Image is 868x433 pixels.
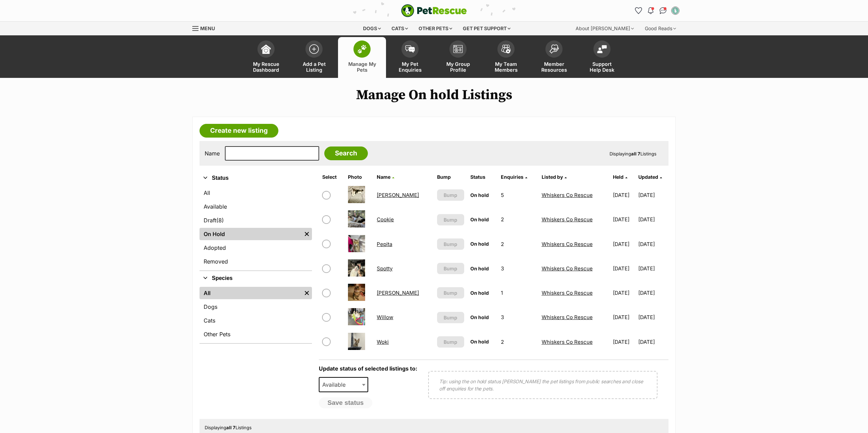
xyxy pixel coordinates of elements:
td: [DATE] [610,281,638,305]
img: chat-41dd97257d64d25036548639549fe6c8038ab92f7586957e7f3b1b290dea8141.svg [660,7,667,14]
a: Cats [200,314,312,327]
span: My Team Members [491,61,521,73]
span: On hold [470,192,489,198]
a: Willow [377,314,393,320]
td: 3 [498,305,538,329]
span: Bump [444,289,457,296]
a: Draft [200,214,312,226]
a: Whiskers Co Rescue [542,265,593,272]
a: Other Pets [200,328,312,340]
td: [DATE] [638,232,668,256]
span: Add a Pet Listing [299,61,329,73]
a: Dogs [200,301,312,313]
button: Bump [437,336,464,348]
a: All [200,287,302,299]
img: Whiskers Co Rescue profile pic [672,7,679,14]
span: Held [613,174,624,180]
img: Willow [348,308,365,325]
button: Bump [437,263,464,274]
a: Adopted [200,242,312,254]
div: Get pet support [458,22,515,35]
a: Remove filter [302,287,312,299]
button: Bump [437,238,464,250]
input: Search [324,147,368,160]
img: add-pet-listing-icon-0afa8454b4691262ce3f59096e99ab1cd57d4a30225e0717b998d2c9b9846f56.svg [309,44,319,54]
a: Whiskers Co Rescue [542,314,593,320]
td: 1 [498,281,538,305]
td: 3 [498,257,538,280]
span: Bump [444,216,457,223]
button: Bump [437,312,464,323]
span: Displaying Listings [205,425,252,430]
span: Menu [200,25,215,31]
img: help-desk-icon-fdf02630f3aa405de69fd3d07c3f3aa587a6932b1a1747fa1d2bba05be0121f9.svg [597,45,607,53]
td: [DATE] [610,330,638,354]
span: Updated [638,174,658,180]
span: On hold [470,314,489,320]
a: Conversations [658,5,668,16]
span: (8) [216,216,224,224]
div: Status [200,185,312,270]
img: member-resources-icon-8e73f808a243e03378d46382f2149f9095a855e16c252ad45f914b54edf8863c.svg [549,44,559,54]
span: My Group Profile [443,61,473,73]
td: [DATE] [610,257,638,280]
a: Member Resources [530,37,578,78]
span: On hold [470,290,489,296]
a: On Hold [200,228,302,240]
strong: all 7 [226,425,236,430]
span: My Pet Enquiries [395,61,425,73]
button: My account [670,5,681,16]
div: Species [200,285,312,343]
a: Pepita [377,241,392,247]
a: Add a Pet Listing [290,37,338,78]
a: My Rescue Dashboard [242,37,290,78]
span: My Rescue Dashboard [251,61,281,73]
td: 2 [498,232,538,256]
a: Create new listing [200,124,278,138]
img: notifications-46538b983faf8c2785f20acdc204bb7945ddae34d4c08c2a6579f10ce5e182be.svg [648,7,653,14]
td: 2 [498,208,538,231]
a: [PERSON_NAME] [377,290,419,296]
span: On hold [470,339,489,344]
a: Held [613,174,627,180]
th: Status [468,172,497,183]
span: Bump [444,265,457,272]
td: [DATE] [638,330,668,354]
td: [DATE] [638,208,668,231]
ul: Account quick links [633,5,681,16]
img: group-profile-icon-3fa3cf56718a62981997c0bc7e787c4b2cf8bcc04b72c1350f741eb67cf2f40e.svg [453,45,463,53]
td: [DATE] [638,183,668,207]
a: Updated [638,174,662,180]
span: Bump [444,191,457,199]
th: Bump [434,172,467,183]
img: team-members-icon-5396bd8760b3fe7c0b43da4ab00e1e3bb1a5d9ba89233759b79545d2d3fc5d0d.svg [501,45,511,54]
a: My Group Profile [434,37,482,78]
div: Other pets [414,22,457,35]
td: [DATE] [638,281,668,305]
a: Favourites [633,5,644,16]
td: [DATE] [610,305,638,329]
label: Update status of selected listings to: [319,365,417,372]
span: On hold [470,266,489,271]
a: PetRescue [401,4,467,17]
a: Whiskers Co Rescue [542,216,593,223]
a: Cookie [377,216,394,223]
td: [DATE] [610,183,638,207]
span: Name [377,174,390,180]
span: Listed by [542,174,563,180]
span: Available [319,377,368,392]
td: [DATE] [638,305,668,329]
a: Enquiries [501,174,527,180]
img: pet-enquiries-icon-7e3ad2cf08bfb03b45e93fb7055b45f3efa6380592205ae92323e6603595dc1f.svg [405,45,415,53]
span: Manage My Pets [347,61,377,73]
a: Name [377,174,394,180]
strong: all 7 [631,151,640,156]
a: Whiskers Co Rescue [542,339,593,345]
span: On hold [470,216,489,222]
button: Status [200,174,312,183]
a: Removed [200,255,312,268]
span: Bump [444,241,457,248]
span: Available [320,380,352,389]
a: My Team Members [482,37,530,78]
a: Support Help Desk [578,37,626,78]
